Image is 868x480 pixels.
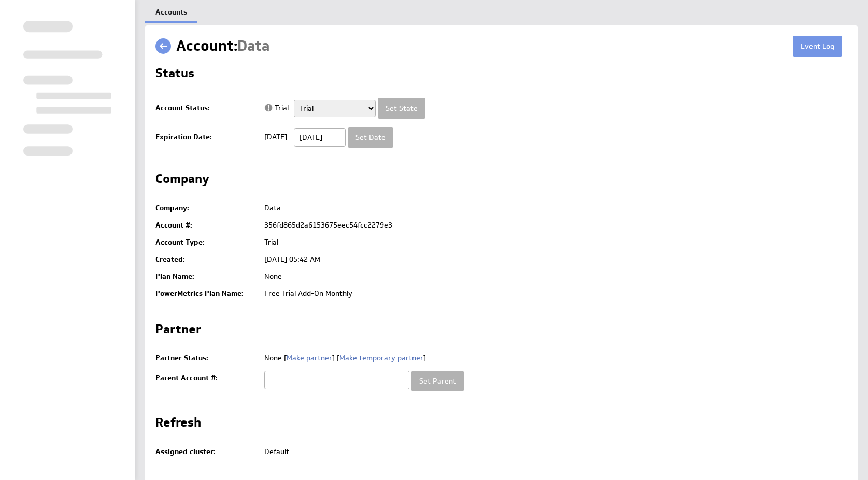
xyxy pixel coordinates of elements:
td: [DATE] [259,123,289,152]
td: Parent Account #: [155,366,259,396]
td: 356fd865d2a6153675eec54fcc2279e3 [259,217,847,234]
td: None [259,268,847,285]
h2: Partner [155,323,201,340]
td: PowerMetrics Plan Name: [155,285,259,302]
a: Event Log [793,36,842,57]
td: Assigned cluster: [155,443,259,460]
td: Free Trial Add-On Monthly [259,285,847,302]
h2: Company [155,173,209,189]
td: Partner Status: [155,349,259,366]
h1: Account: [176,36,269,57]
h2: Refresh [155,416,201,433]
td: None [ ] [ ] [259,349,464,366]
td: [DATE] 05:42 AM [259,251,847,268]
span: Data [237,36,269,55]
img: skeleton-sidenav.svg [23,21,111,156]
td: Created: [155,251,259,268]
td: Account Status: [155,94,259,123]
td: Expiration Date: [155,123,259,152]
td: Account Type: [155,234,259,251]
td: Trial [259,234,847,251]
td: Trial [259,94,289,123]
td: Data [259,200,847,217]
a: Make temporary partner [339,353,423,362]
td: Company: [155,200,259,217]
a: Make partner [287,353,332,362]
td: Default [259,443,289,460]
input: Set Date [348,127,393,148]
td: Account #: [155,217,259,234]
input: Set State [378,98,425,119]
input: Set Parent [411,371,464,391]
h2: Status [155,67,194,83]
td: Plan Name: [155,268,259,285]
